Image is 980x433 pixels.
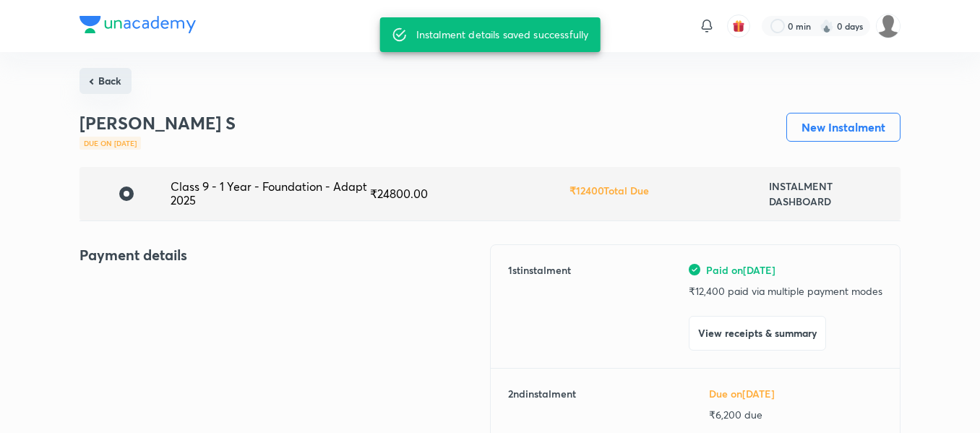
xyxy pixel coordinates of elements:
[171,180,370,207] div: Class 9 - 1 Year - Foundation - Adapt 2025
[709,386,882,401] h6: Due on [DATE]
[569,183,649,198] h6: ₹ 12400 Total Due
[689,316,826,351] button: View receipts & summary
[79,16,196,33] img: Company Logo
[79,68,132,94] button: Back
[79,244,490,266] h4: Payment details
[820,19,834,33] img: streak
[732,20,745,33] img: avatar
[79,113,236,134] h3: [PERSON_NAME] S
[370,187,569,200] div: ₹ 24800.00
[876,14,901,38] img: Devadarshan M
[706,262,775,278] span: Paid on [DATE]
[727,14,750,38] button: avatar
[689,283,882,299] p: ₹ 12,400 paid via multiple payment modes
[508,262,571,351] h6: 1 st instalment
[79,137,141,150] div: Due on [DATE]
[786,113,901,142] button: New Instalment
[709,407,882,422] p: ₹ 6,200 due
[79,16,196,37] a: Company Logo
[769,179,889,209] h6: INSTALMENT DASHBOARD
[689,264,700,275] img: green-tick
[416,22,589,48] div: Instalment details saved successfully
